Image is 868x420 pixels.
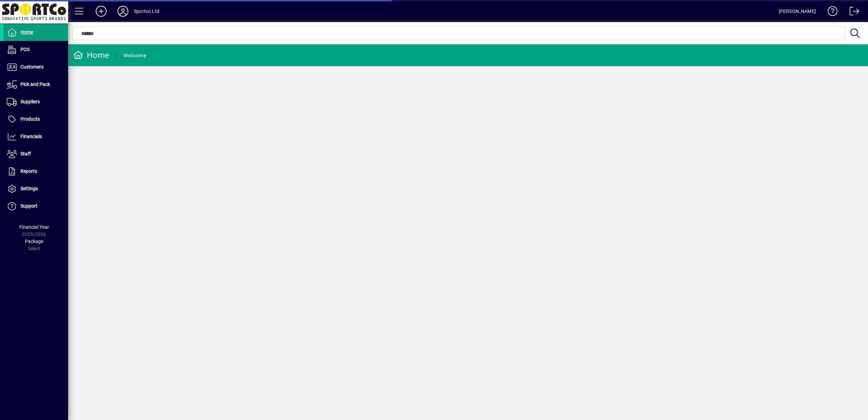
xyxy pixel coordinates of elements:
[3,93,68,110] a: Suppliers
[3,146,68,163] a: Staff
[20,116,40,122] span: Products
[3,76,68,93] a: Pick and Pack
[19,224,49,230] span: Financial Year
[823,1,838,24] a: Knowledge Base
[20,47,30,52] span: POS
[3,41,68,58] a: POS
[20,168,37,174] span: Reports
[3,111,68,128] a: Products
[134,6,159,17] div: Sportco Ltd
[3,180,68,197] a: Settings
[3,128,68,145] a: Financials
[20,29,33,35] span: Home
[73,50,109,61] div: Home
[20,134,42,139] span: Financials
[90,5,112,17] button: Add
[25,239,43,244] span: Package
[112,5,134,17] button: Profile
[123,50,146,61] div: Welcome
[3,163,68,180] a: Reports
[20,64,44,70] span: Customers
[20,151,31,156] span: Staff
[845,1,859,24] a: Logout
[20,203,37,209] span: Support
[20,81,50,87] span: Pick and Pack
[3,198,68,215] a: Support
[20,186,38,191] span: Settings
[3,59,68,76] a: Customers
[20,99,40,104] span: Suppliers
[779,6,816,17] div: [PERSON_NAME]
